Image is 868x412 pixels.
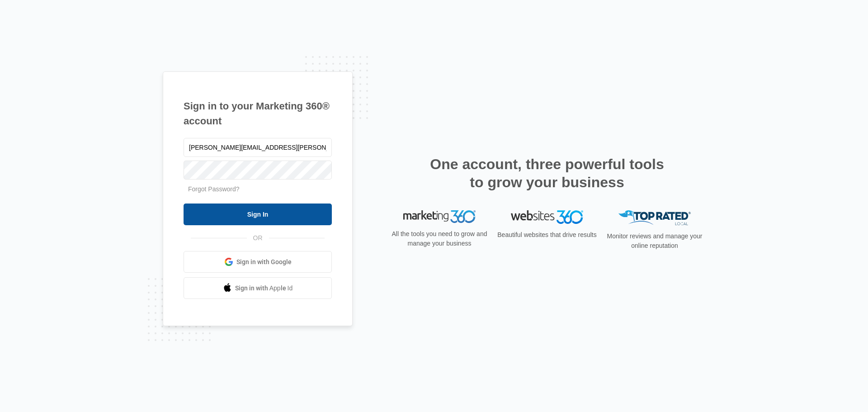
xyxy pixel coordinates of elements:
a: Sign in with Google [184,251,332,273]
p: Beautiful websites that drive results [496,230,598,240]
a: Sign in with Apple Id [184,277,332,299]
img: Websites 360 [511,210,583,223]
span: Sign in with Apple Id [235,284,293,293]
input: Email [184,138,332,157]
a: Forgot Password? [188,185,240,193]
h2: One account, three powerful tools to grow your business [427,155,667,191]
span: OR [247,233,269,243]
p: All the tools you need to grow and manage your business [389,229,490,248]
p: Monitor reviews and manage your online reputation [604,232,705,251]
img: Marketing 360 [403,210,476,223]
input: Sign In [184,204,332,225]
img: Top Rated Local [618,210,691,225]
span: Sign in with Google [236,257,292,267]
h1: Sign in to your Marketing 360® account [184,99,332,128]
